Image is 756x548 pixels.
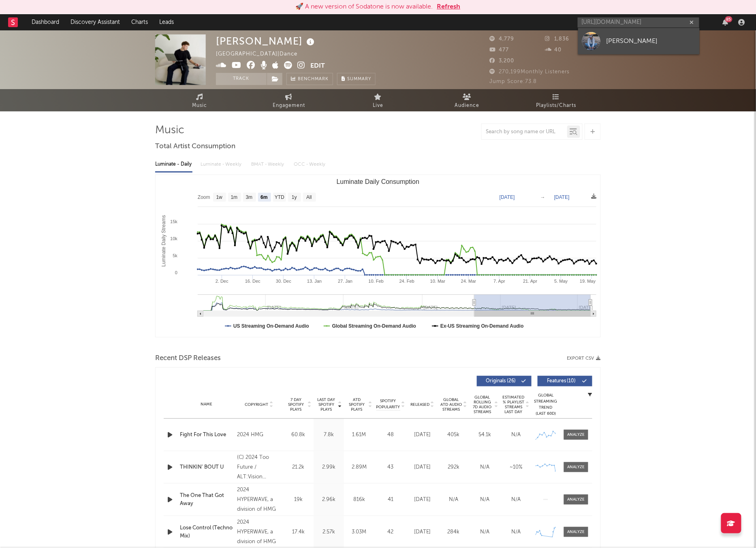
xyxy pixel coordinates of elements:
text: 27. Jan [338,279,352,284]
div: [PERSON_NAME] [216,34,316,48]
text: Luminate Daily Streams [161,215,167,267]
span: 7 Day Spotify Plays [285,397,307,412]
div: 21.2k [285,463,312,471]
text: 13. Jan [307,279,322,284]
text: All [306,195,312,200]
a: Leads [154,14,179,30]
span: Copyright [245,402,268,407]
div: Global Streaming Trend (Last 60D) [534,392,558,417]
text: 7. Apr [493,279,505,284]
span: Music [192,101,207,111]
text: 24. Feb [399,279,414,284]
a: Playlists/Charts [512,89,601,111]
div: [DATE] [409,431,436,439]
div: 54.1k [471,431,498,439]
span: Recent DSP Releases [155,354,221,363]
div: N/A [502,496,530,504]
div: 2024 HYPERWAVE, a division of HMG [237,485,281,514]
div: 48 [376,431,405,439]
span: 4,779 [489,36,514,42]
button: Edit [310,61,325,71]
span: 270,199 Monthly Listeners [489,69,570,75]
div: 816k [346,496,372,504]
div: N/A [471,463,498,471]
text: 24. Mar [461,279,476,284]
div: 2.96k [316,496,342,504]
text: 15k [170,219,177,224]
text: 2. Dec [216,279,229,284]
div: 405k [440,431,467,439]
a: Dashboard [26,14,65,30]
input: Search for artists [578,17,699,28]
div: [DATE] [409,463,436,471]
div: 292k [440,463,467,471]
text: Ex-US Streaming On-Demand Audio [440,323,524,329]
div: 2.57k [316,528,342,536]
div: Luminate - Daily [155,158,192,171]
div: 🚀 A new version of Sodatone is now available. [296,2,433,12]
div: 17.4k [285,528,312,536]
input: Search by song name or URL [482,129,567,135]
text: 6m [261,195,267,200]
div: 3.03M [346,528,372,536]
span: Summary [347,77,371,81]
text: 30. Dec [276,279,291,284]
div: N/A [502,528,530,536]
span: Audience [455,101,480,111]
text: [DATE] [500,194,515,200]
div: 85 [725,16,733,22]
div: 60.8k [285,431,312,439]
text: 0 [175,270,177,275]
text: [DATE] [554,194,570,200]
text: YTD [275,195,284,200]
text: 10k [170,236,177,241]
span: Benchmark [298,75,329,84]
div: Fight For This Love [180,431,233,439]
div: [DATE] [409,496,436,504]
div: [PERSON_NAME] [607,36,696,46]
text: [DATE] [579,305,593,310]
div: 19k [285,496,312,504]
span: Total Artist Consumption [155,142,235,151]
span: Global ATD Audio Streams [440,397,462,412]
a: Lose Control (Techno Mix) [180,524,233,540]
span: Features ( 10 ) [543,379,580,384]
span: Engagement [273,101,305,111]
span: Released [410,402,429,407]
div: N/A [471,496,498,504]
a: Music [155,89,244,111]
text: 1y [292,195,297,200]
span: 1,836 [545,36,570,42]
span: 40 [545,47,562,53]
div: 42 [376,528,405,536]
text: → [540,194,545,200]
text: US Streaming On-Demand Audio [233,323,309,329]
text: 19. May [580,279,596,284]
div: Name [180,401,233,407]
div: [DATE] [409,528,436,536]
text: Zoom [198,195,210,200]
button: Refresh [437,2,461,12]
text: 5. May [555,279,568,284]
div: 284k [440,528,467,536]
text: Luminate Daily Consumption [337,178,420,185]
a: Discovery Assistant [65,14,126,30]
div: N/A [471,528,498,536]
svg: Luminate Daily Consumption [156,175,600,337]
div: N/A [502,431,530,439]
div: ~ 10 % [502,463,530,471]
a: The One That Got Away [180,492,233,507]
text: 16. Dec [245,279,261,284]
div: THINKIN' BOUT U [180,463,233,471]
a: Engagement [244,89,333,111]
span: Estimated % Playlist Streams Last Day [502,395,525,414]
a: Charts [126,14,154,30]
button: Summary [337,73,376,85]
span: Playlists/Charts [536,101,577,111]
button: Originals(26) [477,376,532,386]
span: 477 [489,47,509,53]
button: 85 [723,19,728,26]
div: 7.8k [316,431,342,439]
